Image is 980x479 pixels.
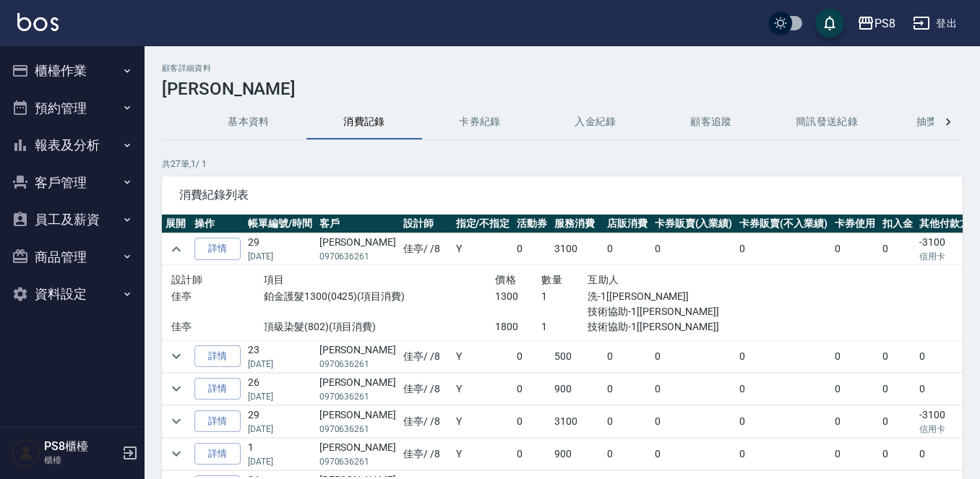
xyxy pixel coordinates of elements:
td: 0 [603,438,651,470]
button: 顧客追蹤 [653,105,769,139]
p: 0970636261 [319,358,396,371]
td: 0 [879,233,916,265]
p: 信用卡 [919,250,980,263]
th: 扣入金 [879,215,916,233]
h5: PS8櫃檯 [44,439,118,454]
div: PS8 [874,14,895,33]
p: 1300 [495,289,541,304]
th: 活動券 [513,215,551,233]
span: 互助人 [588,274,619,285]
td: 0 [603,405,651,437]
td: 0 [513,405,551,437]
button: 資料設定 [6,275,139,313]
p: [DATE] [248,390,312,403]
th: 店販消費 [603,215,651,233]
p: 技術協助-1[[PERSON_NAME]] [588,319,726,335]
td: 佳亭 / /8 [400,233,452,265]
button: 商品管理 [6,238,139,276]
p: 1800 [495,319,541,335]
p: 0970636261 [319,390,396,403]
td: 900 [551,438,603,470]
td: 0 [513,340,551,372]
p: [DATE] [248,423,312,436]
button: 員工及薪資 [6,201,139,238]
td: 23 [244,340,316,372]
td: 0 [831,405,879,437]
h3: [PERSON_NAME] [162,79,963,99]
td: 0 [513,233,551,265]
p: 1 [541,319,588,335]
a: 詳情 [194,378,241,400]
a: 詳情 [194,238,241,260]
p: 櫃檯 [44,454,118,467]
span: 價格 [495,274,516,285]
button: expand row [166,410,187,432]
td: 0 [831,438,879,470]
td: 0 [879,405,916,437]
td: Y [452,373,514,405]
th: 客戶 [316,215,400,233]
td: 0 [603,233,651,265]
p: [DATE] [248,250,312,263]
td: 佳亭 / /8 [400,373,452,405]
td: Y [452,438,514,470]
td: 佳亭 / /8 [400,340,452,372]
td: 0 [603,373,651,405]
td: 3100 [551,405,603,437]
img: Person [12,439,40,467]
button: 報表及分析 [6,126,139,164]
td: 26 [244,373,316,405]
p: [DATE] [248,455,312,468]
td: Y [452,340,514,372]
td: 0 [603,340,651,372]
td: 0 [651,438,736,470]
p: 0970636261 [319,250,396,263]
td: 0 [513,438,551,470]
h2: 顧客詳細資料 [162,64,963,73]
span: 消費紀錄列表 [179,188,945,202]
td: 900 [551,373,603,405]
th: 卡券使用 [831,215,879,233]
p: 佳亭 [171,289,264,304]
td: [PERSON_NAME] [316,340,400,372]
td: 0 [736,405,831,437]
th: 服務消費 [551,215,603,233]
th: 操作 [191,215,244,233]
button: 消費記錄 [306,105,422,139]
td: 0 [736,340,831,372]
td: 0 [879,340,916,372]
th: 卡券販賣(不入業績) [736,215,831,233]
th: 帳單編號/時間 [244,215,316,233]
td: 0 [831,373,879,405]
th: 展開 [162,215,191,233]
p: 佳亭 [171,319,264,335]
td: 1 [244,438,316,470]
img: Logo [17,13,59,31]
button: 預約管理 [6,90,139,127]
button: PS8 [851,9,901,38]
td: [PERSON_NAME] [316,405,400,437]
td: 0 [831,233,879,265]
td: 29 [244,405,316,437]
td: 0 [879,373,916,405]
a: 詳情 [194,410,241,433]
td: 0 [651,340,736,372]
p: 技術協助-1[[PERSON_NAME]] [588,304,726,319]
td: Y [452,405,514,437]
button: 卡券紀錄 [422,105,538,139]
td: [PERSON_NAME] [316,373,400,405]
td: 0 [736,233,831,265]
td: 3100 [551,233,603,265]
button: 客戶管理 [6,164,139,202]
p: 0970636261 [319,455,396,468]
span: 數量 [541,274,562,285]
p: 共 27 筆, 1 / 1 [162,157,963,171]
td: 0 [831,340,879,372]
td: 0 [736,373,831,405]
button: 登出 [907,10,963,37]
button: save [815,9,844,38]
p: 頂級染髮(802)(項目消費) [264,319,495,335]
th: 設計師 [400,215,452,233]
button: 櫃檯作業 [6,52,139,90]
button: 基本資料 [191,105,306,139]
